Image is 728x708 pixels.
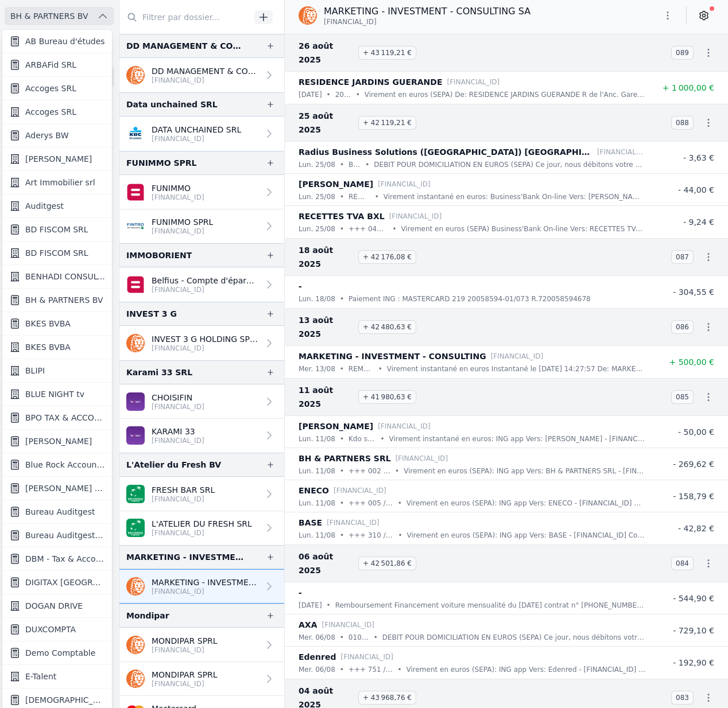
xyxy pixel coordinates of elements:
span: DBM - Tax & Accounting sprl [25,553,105,565]
span: [PERSON_NAME] [25,435,92,447]
span: [PERSON_NAME] [25,153,92,165]
span: Bureau Auditgest [25,506,95,518]
span: Bureau Auditgest - [PERSON_NAME] [25,530,105,541]
span: Aderys BW [25,130,69,141]
span: DIGITAX [GEOGRAPHIC_DATA] SRL [25,577,105,588]
span: [PERSON_NAME] (Fiduciaire) [25,483,105,494]
span: ARBAFid SRL [25,59,76,71]
span: [DEMOGRAPHIC_DATA][PERSON_NAME][DEMOGRAPHIC_DATA] [25,694,105,706]
span: BENHADI CONSULTING SRL [25,271,105,282]
span: BD FISCOM SRL [25,247,88,259]
span: BKES BVBA [25,341,71,353]
span: Blue Rock Accounting [25,459,105,470]
span: BLIPI [25,365,45,376]
span: BKES BVBA [25,318,71,329]
span: E-Talent [25,671,56,682]
span: Auditgest [25,200,64,212]
span: BH & PARTNERS BV [25,294,103,306]
span: Accoges SRL [25,83,76,94]
span: BLUE NIGHT tv [25,388,84,400]
span: AB Bureau d'études [25,36,105,47]
span: BD FISCOM SRL [25,224,88,235]
span: DUXCOMPTA [25,624,76,635]
span: DOGAN DRIVE [25,600,83,612]
span: Art Immobilier srl [25,177,95,188]
span: Accoges SRL [25,106,76,118]
span: Demo Comptable [25,647,95,659]
span: BPO TAX & ACCOUNTANCY SRL [25,412,105,423]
